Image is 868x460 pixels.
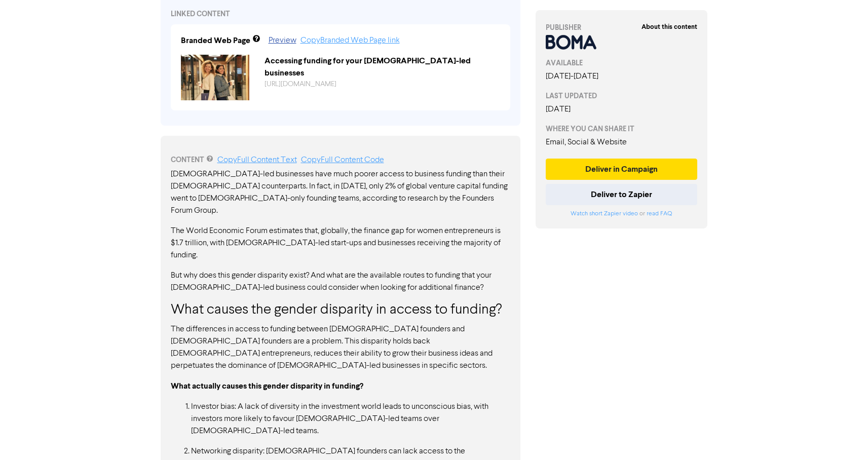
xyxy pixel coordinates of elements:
[546,22,698,33] div: PUBLISHER
[171,9,510,19] div: LINKED CONTENT
[191,401,510,437] p: Investor bias: A lack of diversity in the investment world leads to unconscious bias, with invest...
[217,156,297,164] a: Copy Full Content Text
[546,70,698,83] div: [DATE] - [DATE]
[300,36,400,45] a: Copy Branded Web Page link
[817,411,868,460] div: Widget chat
[546,58,698,68] div: AVAILABLE
[647,211,672,217] a: read FAQ
[171,381,363,391] strong: What actually causes this gender disparity in funding?
[641,23,697,31] strong: About this content
[546,103,698,116] div: [DATE]
[265,81,336,88] a: [URL][DOMAIN_NAME]
[546,124,698,134] div: WHERE YOU CAN SHARE IT
[171,323,510,372] p: The differences in access to funding between [DEMOGRAPHIC_DATA] founders and [DEMOGRAPHIC_DATA] f...
[301,156,384,164] a: Copy Full Content Code
[546,136,698,148] div: Email, Social & Website
[546,159,698,180] button: Deliver in Campaign
[257,55,508,79] div: Accessing funding for your [DEMOGRAPHIC_DATA]-led businesses
[269,36,296,45] a: Preview
[171,225,510,261] p: The World Economic Forum estimates that, globally, the finance gap for women entrepreneurs is $1....
[171,270,510,294] p: But why does this gender disparity exist? And what are the available routes to funding that your ...
[571,211,638,217] a: Watch short Zapier video
[546,184,698,205] button: Deliver to Zapier
[171,154,510,166] div: CONTENT
[817,411,868,460] iframe: Chat Widget
[257,79,508,90] div: https://public2.bomamarketing.com/cp/28fb2wAeTHbkihBc9TsE4f?sa=pE9VCgFw
[546,91,698,101] div: LAST UPDATED
[171,168,510,217] p: [DEMOGRAPHIC_DATA]-led businesses have much poorer access to business funding than their [DEMOGRA...
[546,209,698,218] div: or
[181,34,250,47] div: Branded Web Page
[171,302,510,319] h3: What causes the gender disparity in access to funding?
